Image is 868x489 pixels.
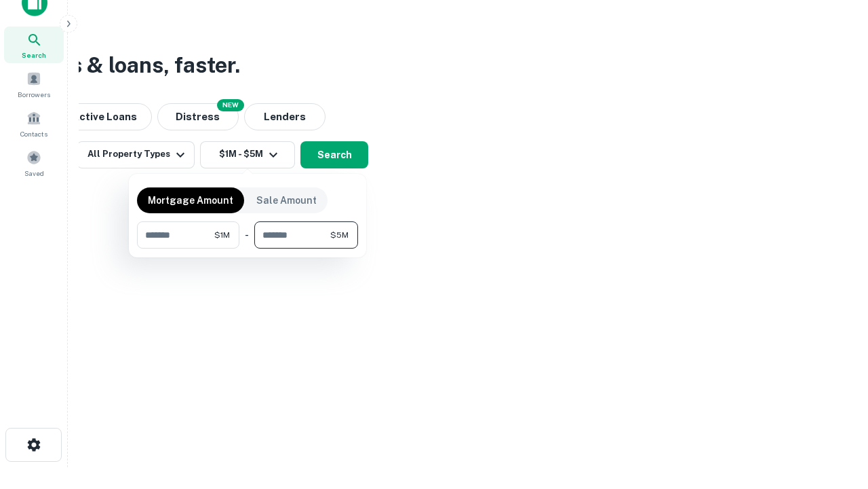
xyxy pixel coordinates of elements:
[245,221,249,249] div: -
[330,229,349,241] span: $5M
[214,229,230,241] span: $1M
[148,193,233,208] p: Mortgage Amount
[256,193,317,208] p: Sale Amount
[800,380,868,446] iframe: Chat Widget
